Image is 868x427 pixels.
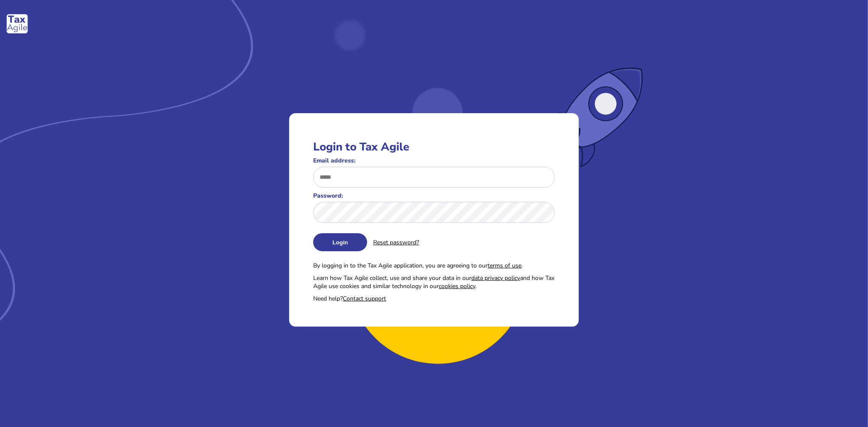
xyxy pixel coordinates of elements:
div: Need help? [313,295,554,303]
a: terms of use [488,262,521,270]
div: By logging in to the Tax Agile application, you are agreeing to our . [313,262,554,270]
h1: Login to Tax Agile [313,139,554,154]
label: Password: [313,192,554,200]
span: Click to send a reset password email [373,238,419,247]
a: Contact support [343,295,386,303]
button: Login [313,233,367,251]
a: data privacy policy [471,274,520,282]
div: Learn how Tax Agile collect, use and share your data in our and how Tax Agile use cookies and sim... [313,274,554,290]
label: Email address: [313,156,554,165]
a: cookies policy [439,282,475,290]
